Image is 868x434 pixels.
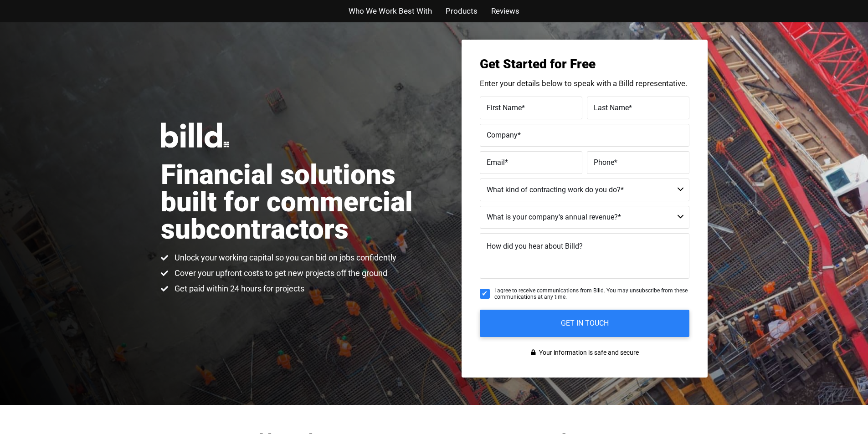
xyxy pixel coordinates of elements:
h3: Get Started for Free [480,58,689,71]
h1: Financial solutions built for commercial subcontractors [161,161,434,243]
span: Get paid within 24 hours for projects [172,283,304,294]
span: I agree to receive communications from Billd. You may unsubscribe from these communications at an... [494,287,689,301]
span: Your information is safe and secure [537,346,639,359]
span: Phone [594,158,614,166]
a: Products [446,5,478,18]
span: Cover your upfront costs to get new projects off the ground [172,268,387,279]
span: Company [487,130,518,139]
p: Enter your details below to speak with a Billd representative. [480,80,689,87]
span: How did you hear about Billd? [487,242,583,250]
input: I agree to receive communications from Billd. You may unsubscribe from these communications at an... [480,289,490,299]
input: GET IN TOUCH [480,310,689,337]
span: Unlock your working capital so you can bid on jobs confidently [172,252,396,263]
a: Reviews [491,5,519,18]
span: Email [487,158,505,166]
span: Last Name [594,103,629,112]
span: First Name [487,103,522,112]
a: Who We Work Best With [349,5,432,18]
